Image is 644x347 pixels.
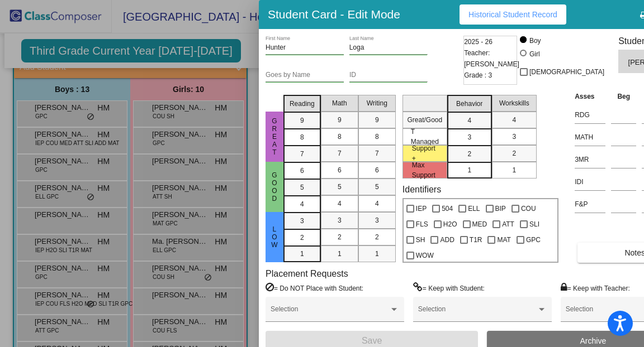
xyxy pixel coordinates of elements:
[338,132,342,142] span: 8
[338,165,342,175] span: 6
[575,196,605,213] input: assessment
[375,132,379,142] span: 8
[266,282,363,293] label: = Do NOT Place with Student:
[512,132,516,142] span: 3
[290,99,315,109] span: Reading
[575,107,605,123] input: assessment
[338,148,342,158] span: 7
[338,232,342,242] span: 2
[338,115,342,125] span: 9
[300,166,304,176] span: 6
[269,117,280,156] span: Great
[575,129,605,146] input: assessment
[375,148,379,158] span: 7
[502,218,514,231] span: ATT
[575,151,605,168] input: assessment
[464,36,493,47] span: 2025 - 26
[375,115,379,125] span: 9
[375,232,379,242] span: 2
[375,215,379,225] span: 3
[416,249,434,262] span: WOW
[375,249,379,259] span: 1
[300,199,304,209] span: 4
[416,202,427,215] span: IEP
[512,115,516,125] span: 4
[402,184,441,195] label: Identifiers
[367,98,387,108] span: Writing
[456,99,482,109] span: Behavior
[269,171,280,203] span: Good
[580,336,607,345] span: Archive
[375,165,379,175] span: 6
[467,115,471,126] span: 4
[413,282,485,293] label: = Keep with Student:
[440,233,454,247] span: ADD
[416,233,425,247] span: SH
[468,10,557,19] span: Historical Student Record
[467,132,471,142] span: 3
[300,233,304,243] span: 2
[443,218,457,231] span: H2O
[572,90,608,103] th: Asses
[495,202,506,215] span: BIP
[375,199,379,209] span: 4
[529,218,539,231] span: SLI
[338,215,342,225] span: 3
[608,90,639,103] th: Beg
[464,70,492,81] span: Grade : 3
[269,225,280,249] span: Low
[467,165,471,175] span: 1
[268,7,400,21] h3: Student Card - Edit Mode
[464,47,519,70] span: Teacher: [PERSON_NAME]
[468,202,480,215] span: ELL
[416,218,428,231] span: FLS
[300,249,304,259] span: 1
[338,199,342,209] span: 4
[266,71,344,79] input: goes by name
[300,149,304,159] span: 7
[338,249,342,259] span: 1
[499,98,529,108] span: Workskills
[561,282,630,293] label: = Keep with Teacher:
[497,233,510,247] span: MAT
[512,148,516,158] span: 2
[529,36,541,46] div: Boy
[300,132,304,142] span: 8
[300,182,304,192] span: 5
[512,165,516,175] span: 1
[529,65,604,79] span: [DEMOGRAPHIC_DATA]
[266,268,348,279] label: Placement Requests
[442,202,453,215] span: 504
[529,49,540,59] div: Girl
[521,202,536,215] span: COU
[300,115,304,126] span: 9
[470,233,482,247] span: T1R
[526,233,541,247] span: GPC
[375,182,379,192] span: 5
[472,218,487,231] span: MED
[362,336,382,345] span: Save
[460,4,566,25] button: Historical Student Record
[332,98,347,108] span: Math
[575,173,605,190] input: assessment
[467,149,471,159] span: 2
[300,216,304,226] span: 3
[338,182,342,192] span: 5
